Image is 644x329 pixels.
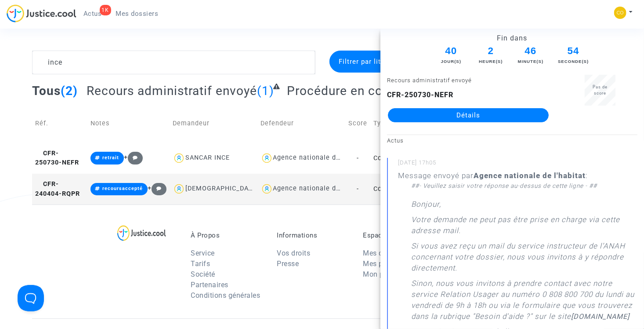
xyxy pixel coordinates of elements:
small: [DATE] 17h05 [398,159,637,170]
span: Recours administratif envoyé [87,84,257,98]
div: Agence nationale de l'habitat [273,185,370,192]
td: Notes [87,105,170,143]
span: (2) [61,84,78,98]
span: - [357,185,359,193]
small: Recours administratif envoyé [387,77,472,84]
td: Contestation du retrait de [PERSON_NAME] par l'ANAH (mandataire) [370,143,458,173]
p: Votre demande ne peut pas être prise en charge via cette adresse mail. [411,214,637,241]
p: Bonjour, [411,199,441,214]
div: Agence nationale de l'habitat [273,154,370,161]
a: Tarifs [191,260,210,268]
td: Contestation du retrait de [PERSON_NAME] par l'ANAH (mandataire) [370,174,458,205]
a: Mes dossiers [109,7,166,20]
a: Vos droits [277,249,310,257]
td: Réf. [32,105,87,143]
img: logo-lg.svg [117,225,166,241]
div: Seconde(s) [557,58,589,65]
span: 40 [435,44,467,58]
a: Mon profil [363,270,397,278]
a: Détails [388,108,549,122]
b: Agence nationale de l'habitat [474,171,586,180]
p: Espace Personnel [363,231,436,239]
span: + [148,184,166,192]
span: 46 [515,44,546,58]
div: SANCAR INCE [185,154,230,161]
span: (1) [257,84,274,98]
img: icon-user.svg [173,183,185,195]
p: Sinon, nous vous invitons à prendre contact avec notre service Relation Usager au numéro 0 808 80... [411,278,637,326]
td: Score [345,105,370,143]
div: 1K [100,5,111,15]
a: Mes dossiers [363,249,406,257]
span: CFR-250730-NEFR [35,150,79,167]
img: icon-user.svg [260,183,273,195]
div: Minute(s) [515,58,546,65]
span: Tous [32,84,61,98]
span: Actus [83,10,102,18]
p: À Propos [191,231,264,239]
div: [DEMOGRAPHIC_DATA] BASI INCE [185,185,294,192]
td: Demandeur [170,105,257,143]
span: - [357,154,359,162]
span: Procédure en cours [287,84,401,98]
a: 1KActus [76,7,109,20]
img: 5a13cfc393247f09c958b2f13390bacc [614,7,626,19]
b: CFR-250730-NEFR [387,91,453,99]
p: Informations [277,231,350,239]
span: CFR-240404-RQPR [35,180,80,197]
div: Jour(s) [435,58,467,65]
span: Filtrer par litige [339,58,391,66]
a: Société [191,270,215,278]
small: Actus [387,137,404,144]
span: Mes dossiers [116,10,159,18]
div: Heure(s) [478,58,503,65]
span: + [124,154,143,161]
div: ##- Veuillez saisir votre réponse au-dessus de cette ligne - ## [411,181,637,190]
span: retrait [102,155,119,161]
span: 2 [478,44,503,58]
p: Si vous avez reçu un mail du service instructeur de l’ANAH concernant votre dossier, nous vous in... [411,241,637,278]
a: Mes procédures [363,260,415,268]
a: Partenaires [191,281,228,289]
a: Presse [277,260,299,268]
img: icon-user.svg [260,152,273,164]
a: Service [191,249,215,257]
span: recoursaccepté [102,186,143,191]
img: jc-logo.svg [7,4,76,22]
td: Type de dossier [370,105,458,143]
iframe: Help Scout Beacon - Open [18,285,44,311]
a: Conditions générales [191,291,260,300]
span: 54 [557,44,589,58]
td: Defendeur [257,105,345,143]
a: [DOMAIN_NAME] [571,312,630,321]
span: Pas de score [593,84,608,95]
div: Fin dans [430,33,595,44]
img: icon-user.svg [173,152,185,164]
